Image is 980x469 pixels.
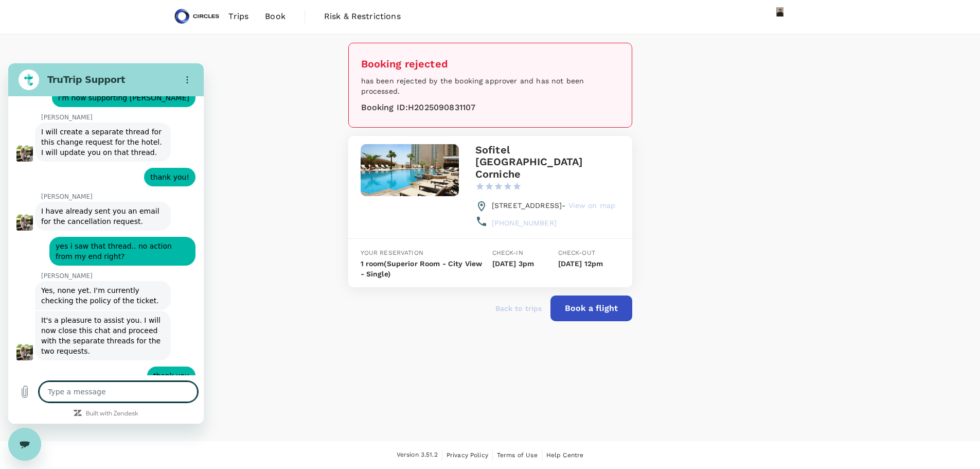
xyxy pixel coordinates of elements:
[33,252,156,293] span: It's a pleasure to assist you. I will now close this chat and proceed with the separate threads f...
[447,451,488,459] span: Privacy Policy
[495,303,542,314] a: Back to trips
[145,307,181,318] span: thank you
[6,318,27,339] button: Upload file
[361,249,423,256] span: Your reservation
[361,56,619,72] div: Booking rejected
[550,304,632,312] a: Book a flight
[33,63,156,94] span: I will create a separate thread for this change request for the hotel. I will update you on that ...
[497,451,538,459] span: Terms of Use
[447,449,488,461] a: Privacy Policy
[550,296,632,321] button: Book a flight
[33,129,195,137] p: [PERSON_NAME]
[78,348,130,354] a: Built with Zendesk: Visit the Zendesk website in a new tab
[770,6,791,27] img: Azizi Ratna Yulis Mohd Zin
[228,10,248,23] span: Trips
[8,428,41,461] iframe: Button to launch messaging window, conversation in progress
[492,219,557,227] a: [PHONE_NUMBER]
[546,451,584,459] span: Help Centre
[558,249,595,256] span: Check-out
[568,201,616,210] a: View on map
[492,201,615,210] span: [STREET_ADDRESS] -
[492,258,554,269] p: [DATE] 3pm
[475,144,620,180] h3: Sofitel [GEOGRAPHIC_DATA] Corniche
[33,222,156,242] span: Yes, none yet. I'm currently checking the policy of the ticket.
[142,109,181,119] span: thank you!
[173,5,221,28] img: Circles
[361,100,619,115] div: Booking ID : H2025090831107
[47,178,181,198] span: yes i saw that thread.. no action from my end right?
[361,258,488,279] p: 1 room (Superior Room - City View - Single)
[8,63,204,424] iframe: Messaging window
[33,143,156,163] span: I have already sent you an email for the cancellation request.
[349,43,619,115] div: has been rejected by the booking approver and has not been processed.
[361,144,459,196] img: Sofitel Abu Dhabi Corniche - Exterior
[546,449,584,461] a: Help Centre
[33,209,195,217] p: [PERSON_NAME]
[497,449,538,461] a: Terms of Use
[492,249,523,256] span: Check-in
[265,10,286,23] span: Book
[324,10,401,23] span: Risk & Restrictions
[397,450,438,460] span: Version 3.51.2
[558,258,620,269] p: [DATE] 12pm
